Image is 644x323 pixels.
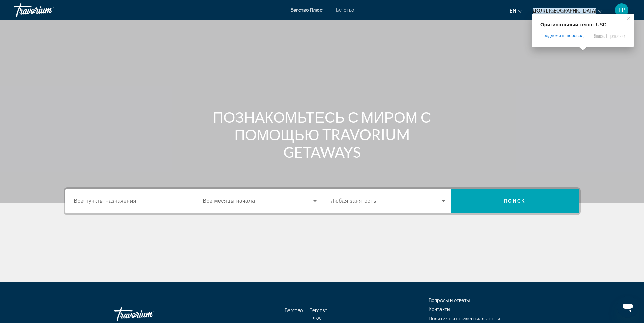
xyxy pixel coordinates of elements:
[533,8,596,14] ya-tr-span: Долл. [GEOGRAPHIC_DATA]
[309,308,327,321] a: Бегство Плюс
[618,6,625,14] ya-tr-span: ГР
[429,316,500,321] a: Политика конфиденциальности
[74,198,136,204] ya-tr-span: Все пункты назначения
[331,198,376,204] ya-tr-span: Любая занятость
[504,198,525,204] ya-tr-span: Поиск
[336,7,354,13] a: Бегство
[290,7,323,13] a: Бегство Плюс
[510,8,516,14] ya-tr-span: en
[613,3,630,17] button: Пользовательское меню
[65,189,579,213] div: Виджет поиска
[451,189,579,213] button: Поиск
[203,198,255,204] ya-tr-span: Все месяцы начала
[533,6,603,16] button: Изменить валюту
[540,33,583,39] span: Предложить перевод
[510,6,523,16] button: Изменить язык
[617,296,639,318] iframe: Кнопка запуска окна обмена сообщениями
[213,108,431,161] ya-tr-span: ПОЗНАКОМЬТЕСЬ С МИРОМ С ПОМОЩЬЮ TRAVORIUM GETAWAYS
[596,22,607,27] span: USD
[540,22,595,27] span: Оригинальный текст:
[429,298,470,303] a: Вопросы и ответы
[429,307,450,312] a: Контакты
[14,1,81,19] a: Травориум
[285,308,303,313] a: Бегство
